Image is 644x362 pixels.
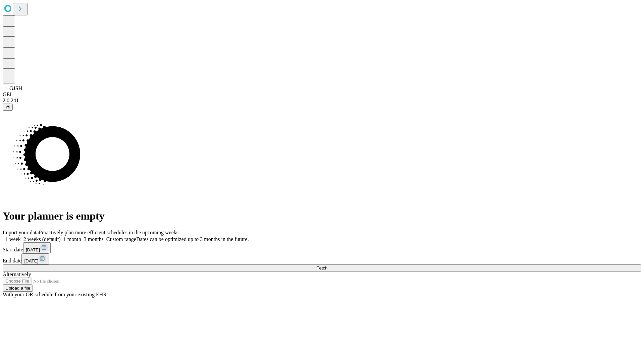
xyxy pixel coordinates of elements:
span: @ [5,105,10,110]
div: 2.0.241 [3,98,641,104]
span: Alternatively [3,271,31,277]
div: GEI [3,92,641,98]
span: Custom range [106,236,136,242]
span: Fetch [316,265,327,270]
h1: Your planner is empty [3,210,641,222]
span: 2 weeks (default) [23,236,61,242]
button: @ [3,104,13,111]
button: [DATE] [21,253,49,264]
button: [DATE] [23,242,51,253]
button: Upload a file [3,285,33,292]
div: End date [3,253,641,264]
button: Fetch [3,264,641,271]
span: GJSH [9,85,22,91]
span: 1 month [63,236,81,242]
div: Start date [3,242,641,253]
span: Proactively plan more efficient schedules in the upcoming weeks. [39,230,180,235]
span: With your OR schedule from your existing EHR [3,292,107,297]
span: [DATE] [26,247,40,252]
span: 3 months [84,236,104,242]
span: Dates can be optimized up to 3 months in the future. [136,236,249,242]
span: [DATE] [24,258,38,263]
span: Import your data [3,230,39,235]
span: 1 week [5,236,21,242]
